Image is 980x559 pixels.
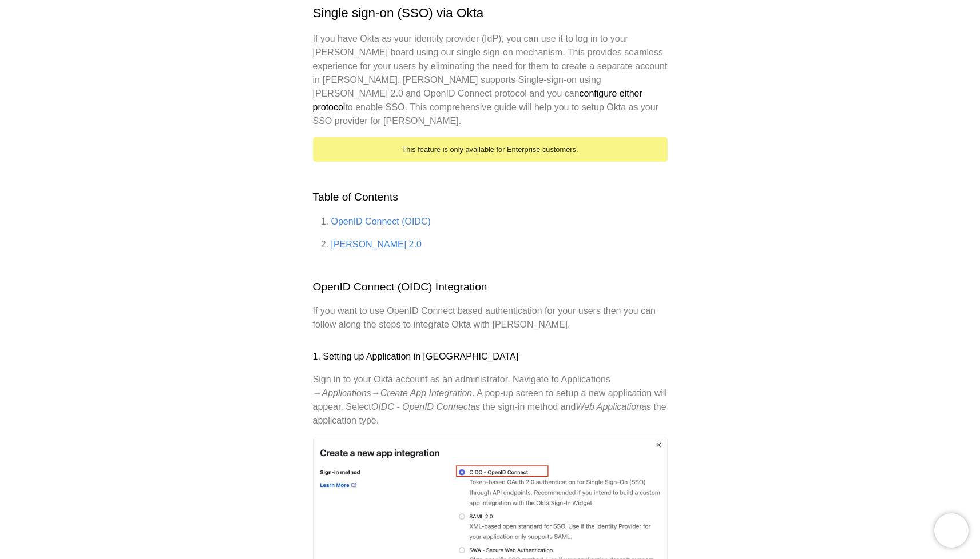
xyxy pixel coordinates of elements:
p: If you want to use OpenID Connect based authentication for your users then you can follow along t... [313,304,668,332]
p: Sign in to your Okta account as an administrator. Navigate to Applications → → . A pop-up screen ... [313,373,668,428]
iframe: Chatra live chat [934,513,969,548]
a: [PERSON_NAME] 2.0 [331,239,422,249]
em: Create App Integration [380,388,472,398]
h2: OpenID Connect (OIDC) Integration [313,279,668,296]
p: If you have Okta as your identity provider (IdP), you can use it to log in to your [PERSON_NAME] ... [313,32,668,128]
h1: Single sign-on (SSO) via Okta [313,3,668,23]
em: OIDC - OpenID Connect [371,402,470,412]
a: OpenID Connect (OIDC) [331,217,431,226]
div: This feature is only available for Enterprise customers. [313,137,668,162]
em: Web Application [576,402,641,412]
em: Applications [322,388,371,398]
strong: configure either protocol [313,89,642,112]
h3: 1. Setting up Application in [GEOGRAPHIC_DATA] [313,350,668,364]
h2: Table of Contents [313,189,668,206]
